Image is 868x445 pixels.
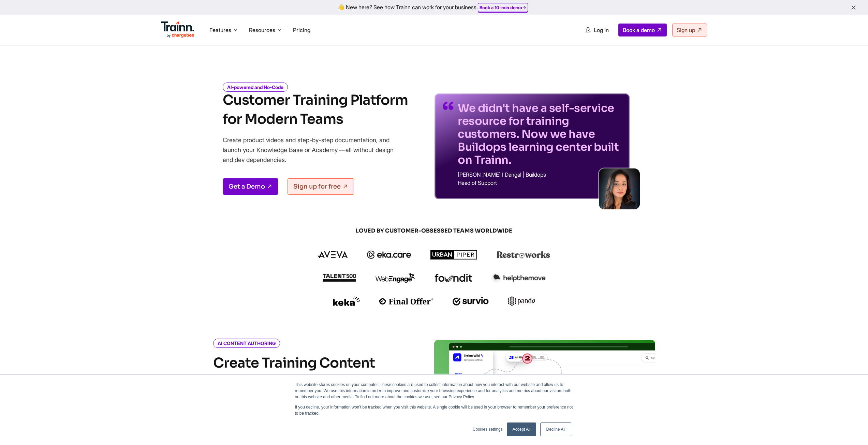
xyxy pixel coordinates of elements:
[594,27,609,33] span: Log in
[677,27,695,33] span: Sign up
[599,168,640,209] img: sabina-buildops.d2e8138.png
[672,24,707,36] a: Sign up
[379,298,433,305] img: finaloffer logo
[288,178,354,195] a: Sign up for free
[318,251,348,258] img: aveva logo
[473,426,503,432] a: Cookies settings
[623,27,655,33] span: Book a demo
[213,339,280,348] i: AI CONTENT AUTHORING
[480,5,526,10] a: Book a 10-min demo→
[458,180,621,186] p: Head of Support
[458,102,621,166] p: We didn't have a self-service resource for training customers. Now we have Buildops learning cent...
[491,273,546,283] img: helpthemove logo
[430,250,477,259] img: urbanpiper logo
[293,27,310,33] a: Pricing
[333,296,360,306] img: keka logo
[507,422,536,436] a: Accept All
[295,404,573,416] p: If you decline, your information won’t be tracked when you visit this website. A single cookie wi...
[322,273,356,282] img: talent500 logo
[295,382,573,400] p: This website stores cookies on your computer. These cookies are used to collect information about...
[249,26,275,34] span: Resources
[213,355,377,406] h4: Create Training Content in Minutes with Trainn AI
[453,297,489,306] img: survio logo
[458,172,621,177] p: [PERSON_NAME] I Dangal | Buildops
[223,91,408,129] h1: Customer Training Platform for Modern Teams
[161,21,195,38] img: Trainn Logo
[223,178,278,195] a: Get a Demo
[376,273,415,283] img: webengage logo
[618,24,667,36] a: Book a demo
[480,5,522,10] b: Book a 10-min demo
[434,274,472,282] img: foundit logo
[443,102,454,110] img: quotes-purple.41a7099.svg
[540,422,571,436] a: Decline All
[497,251,550,258] img: restroworks logo
[223,135,403,165] p: Create product videos and step-by-step documentation, and launch your Knowledge Base or Academy —...
[4,4,864,11] div: 👋 New here? See how Trainn can work for your business.
[223,83,288,92] i: AI-powered and No-Code
[209,26,231,34] span: Features
[508,296,535,306] img: pando logo
[581,24,613,36] a: Log in
[270,227,598,235] span: LOVED BY CUSTOMER-OBSESSED TEAMS WORLDWIDE
[367,251,411,259] img: ekacare logo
